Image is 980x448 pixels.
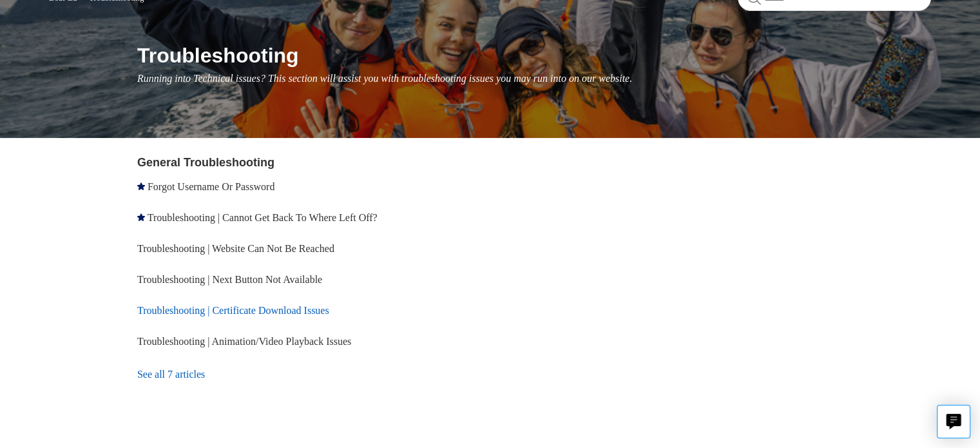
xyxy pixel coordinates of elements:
a: Troubleshooting | Next Button Not Available [137,274,322,285]
p: Running into Technical issues? This section will assist you with troubleshooting issues you may r... [137,71,931,86]
svg: Promoted article [137,213,145,221]
button: Live chat [937,405,970,438]
a: General Troubleshooting [137,156,274,169]
a: Troubleshooting | Animation/Video Playback Issues [137,336,351,347]
svg: Promoted article [137,182,145,190]
a: Troubleshooting | Cannot Get Back To Where Left Off? [148,212,378,223]
h1: Troubleshooting [137,40,931,71]
a: Troubleshooting | Website Can Not Be Reached [137,243,334,254]
a: Troubleshooting | Certificate Download Issues [137,305,329,316]
a: Forgot Username Or Password [148,181,274,192]
a: See all 7 articles [137,357,494,392]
